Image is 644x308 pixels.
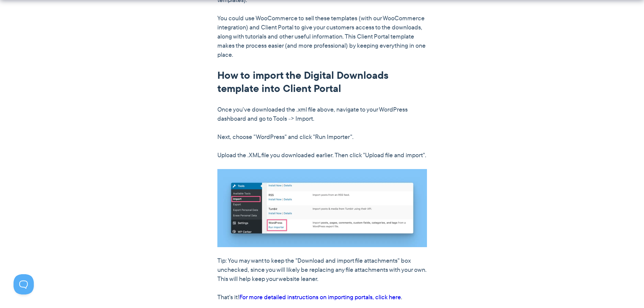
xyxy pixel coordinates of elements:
[217,169,427,247] img: Screenshot of WordPress import screen
[217,256,427,284] p: Tip: You may want to keep the "Download and import file attachments" box unchecked, since you wil...
[217,105,427,123] p: Once you've downloaded the .xml file above, navigate to your WordPress dashboard and go to Tools ...
[217,293,427,302] p: That's it! .
[217,133,427,142] p: Next, choose "WordPress" and click "Run Importer".
[14,274,34,294] iframe: Toggle Customer Support
[217,151,427,160] p: Upload the .XML file you downloaded earlier. Then click "Upload file and import".
[217,14,427,60] p: You could use WooCommerce to sell these templates (with our WooCommerce integration) and Client P...
[217,69,427,95] h2: How to import the Digital Downloads template into Client Portal
[239,293,401,302] a: For more detailed instructions on importing portals, click here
